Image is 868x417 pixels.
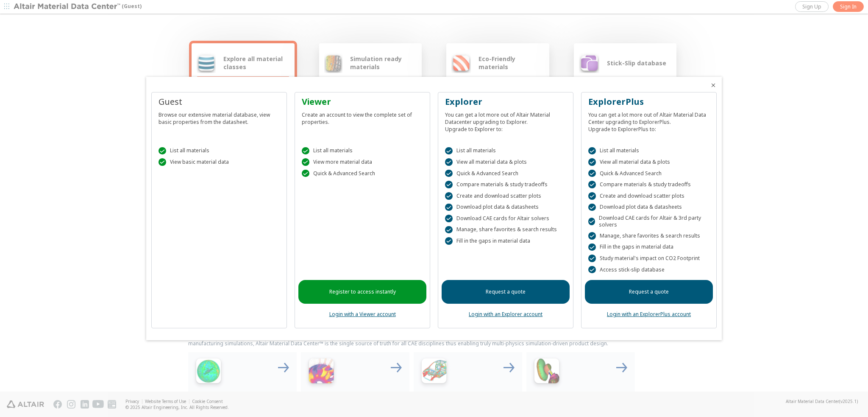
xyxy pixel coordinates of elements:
[445,147,453,155] div: 
[710,82,717,89] button: Close
[588,147,709,155] div: List all materials
[445,158,566,166] div: View all material data & plots
[588,204,596,211] div: 
[302,170,309,177] div: 
[445,226,453,234] div: 
[588,158,596,166] div: 
[445,192,453,200] div: 
[445,192,566,200] div: Create and download scatter plots
[588,266,709,274] div: Access stick-slip database
[469,311,542,318] a: Login with an Explorer account
[588,147,596,155] div: 
[445,96,566,108] div: Explorer
[445,181,453,188] div: 
[445,204,566,211] div: Download plot data & datasheets
[302,158,423,166] div: View more material data
[445,147,566,155] div: List all materials
[445,215,566,222] div: Download CAE cards for Altair solvers
[445,215,453,222] div: 
[588,192,596,200] div: 
[588,243,709,251] div: Fill in the gaps in material data
[445,204,453,211] div: 
[588,232,596,240] div: 
[159,108,280,126] div: Browse our extensive material database, view basic properties from the datasheet.
[445,237,453,245] div: 
[588,96,709,108] div: ExplorerPlus
[588,170,596,177] div: 
[302,147,423,155] div: List all materials
[588,204,709,211] div: Download plot data & datasheets
[588,243,596,251] div: 
[588,215,709,228] div: Download CAE cards for Altair & 3rd party solvers
[302,108,423,126] div: Create an account to view the complete set of properties.
[302,96,423,108] div: Viewer
[588,170,709,177] div: Quick & Advanced Search
[159,147,166,155] div: 
[588,192,709,200] div: Create and download scatter plots
[302,147,309,155] div: 
[588,181,596,188] div: 
[298,280,426,304] a: Register to access instantly
[588,158,709,166] div: View all material data & plots
[588,108,709,133] div: You can get a lot more out of Altair Material Data Center upgrading to ExplorerPlus. Upgrade to E...
[445,170,453,177] div: 
[445,108,566,133] div: You can get a lot more out of Altair Material Datacenter upgrading to Explorer. Upgrade to Explor...
[159,158,166,166] div: 
[588,232,709,240] div: Manage, share favorites & search results
[585,280,713,304] a: Request a quote
[445,158,453,166] div: 
[159,96,280,108] div: Guest
[588,255,709,262] div: Study material's impact on CO2 Footprint
[588,255,596,262] div: 
[588,218,595,225] div: 
[588,181,709,188] div: Compare materials & study tradeoffs
[607,311,691,318] a: Login with an ExplorerPlus account
[445,181,566,188] div: Compare materials & study tradeoffs
[302,170,423,177] div: Quick & Advanced Search
[302,158,309,166] div: 
[159,147,280,155] div: List all materials
[588,266,596,274] div: 
[445,226,566,234] div: Manage, share favorites & search results
[445,237,566,245] div: Fill in the gaps in material data
[329,311,396,318] a: Login with a Viewer account
[159,158,280,166] div: View basic material data
[442,280,570,304] a: Request a quote
[445,170,566,177] div: Quick & Advanced Search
